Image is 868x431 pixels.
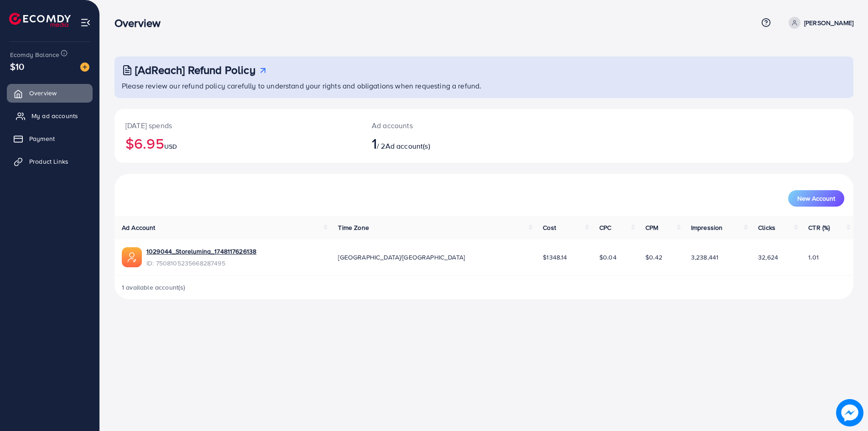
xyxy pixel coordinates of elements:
p: Please review our refund policy carefully to understand your rights and obligations when requesti... [122,80,848,91]
span: Ad account(s) [385,141,430,151]
button: New Account [788,190,844,207]
img: logo [9,13,71,27]
span: USD [164,142,177,151]
a: [PERSON_NAME] [785,17,853,29]
a: Payment [7,130,93,148]
span: $10 [10,60,24,73]
img: image [836,399,863,426]
span: [GEOGRAPHIC_DATA]/[GEOGRAPHIC_DATA] [338,253,465,262]
span: $0.42 [645,253,662,262]
img: menu [80,17,91,28]
span: 32,624 [758,253,778,262]
img: ic-ads-acc.e4c84228.svg [122,247,142,267]
span: $1348.14 [543,253,567,262]
span: ID: 7508105235668287495 [146,259,256,268]
span: My ad accounts [31,111,78,120]
p: [DATE] spends [125,120,350,131]
span: Overview [29,88,57,98]
span: New Account [797,195,835,202]
p: [PERSON_NAME] [804,17,853,28]
span: 3,238,441 [691,253,718,262]
span: CTR (%) [808,223,830,232]
h3: [AdReach] Refund Policy [135,63,255,77]
span: 1.01 [808,253,819,262]
span: Cost [543,223,556,232]
span: Time Zone [338,223,369,232]
h2: $6.95 [125,135,350,152]
span: Impression [691,223,723,232]
span: 1 [372,133,377,154]
span: Ecomdy Balance [10,50,59,59]
span: $0.04 [599,253,617,262]
a: Overview [7,84,93,102]
a: 1029044_Storelumina_1748117626138 [146,247,256,256]
h3: Overview [114,16,168,30]
span: 1 available account(s) [122,283,186,292]
span: Clicks [758,223,775,232]
p: Ad accounts [372,120,535,131]
span: Product Links [29,157,68,166]
a: Product Links [7,152,93,171]
span: Ad Account [122,223,156,232]
span: Payment [29,134,55,143]
img: image [80,62,89,72]
span: CPC [599,223,611,232]
h2: / 2 [372,135,535,152]
span: CPM [645,223,658,232]
a: My ad accounts [7,107,93,125]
